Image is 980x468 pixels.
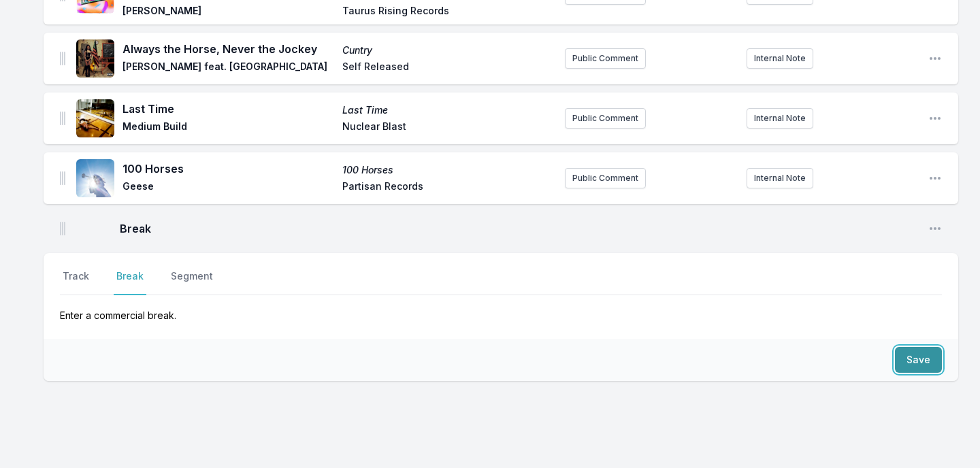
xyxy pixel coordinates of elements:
[565,48,646,69] button: Public Comment
[342,103,554,117] span: Last Time
[342,180,554,196] span: Partisan Records
[114,269,146,295] button: Break
[60,52,65,65] img: Drag Handle
[122,60,334,76] span: [PERSON_NAME] feat. [GEOGRAPHIC_DATA]
[342,44,554,57] span: Cuntry
[60,171,65,185] img: Drag Handle
[122,161,334,177] span: 100 Horses
[928,112,942,125] button: Open playlist item options
[747,48,813,69] button: Internal Note
[342,120,554,136] span: Nuclear Blast
[747,108,813,129] button: Internal Note
[928,52,942,65] button: Open playlist item options
[122,180,334,196] span: Geese
[60,112,65,125] img: Drag Handle
[565,108,646,129] button: Public Comment
[122,120,334,136] span: Medium Build
[76,159,114,197] img: 100 Horses
[122,41,334,57] span: Always the Horse, Never the Jockey
[76,39,114,78] img: Cuntry
[342,60,554,76] span: Self Released
[60,269,92,295] button: Track
[76,99,114,137] img: Last Time
[342,163,554,177] span: 100 Horses
[122,101,334,117] span: Last Time
[342,4,554,20] span: Taurus Rising Records
[122,4,334,20] span: [PERSON_NAME]
[60,295,942,322] p: Enter a commercial break.
[60,222,65,235] img: Drag Handle
[168,269,216,295] button: Segment
[120,220,917,237] span: Break
[895,347,942,373] button: Save
[928,171,942,185] button: Open playlist item options
[928,222,942,235] button: Open playlist item options
[747,168,813,188] button: Internal Note
[565,168,646,188] button: Public Comment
